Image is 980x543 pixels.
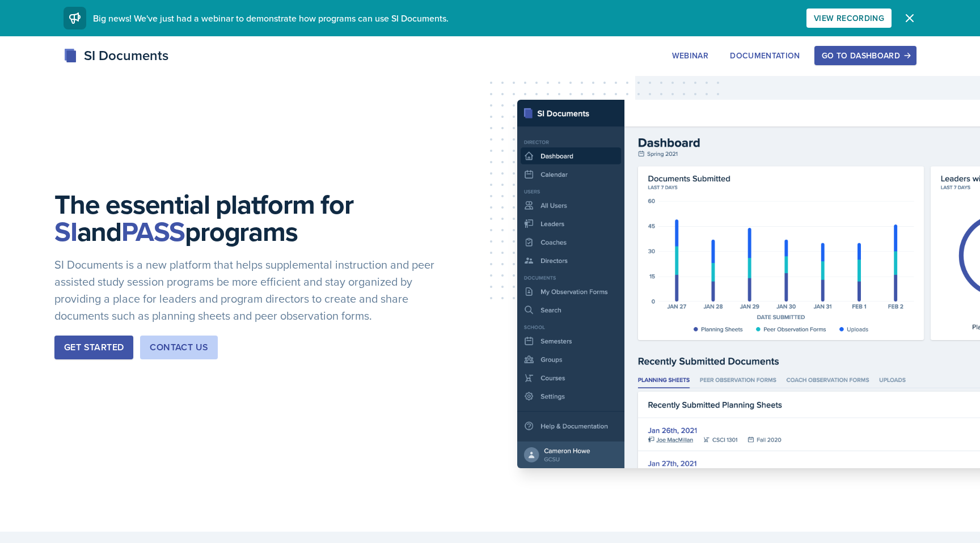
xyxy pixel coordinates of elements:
button: Get Started [54,336,133,359]
button: View Recording [806,9,892,28]
button: Go to Dashboard [814,46,916,65]
div: Get Started [64,341,124,354]
span: Big news! We've just had a webinar to demonstrate how programs can use SI Documents. [93,12,449,24]
button: Webinar [665,46,716,65]
div: SI Documents [64,45,168,66]
div: View Recording [814,14,884,23]
button: Contact Us [140,336,218,359]
button: Documentation [723,46,808,65]
div: Contact Us [150,341,208,354]
div: Go to Dashboard [822,51,909,60]
div: Documentation [730,51,800,60]
div: Webinar [672,51,708,60]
